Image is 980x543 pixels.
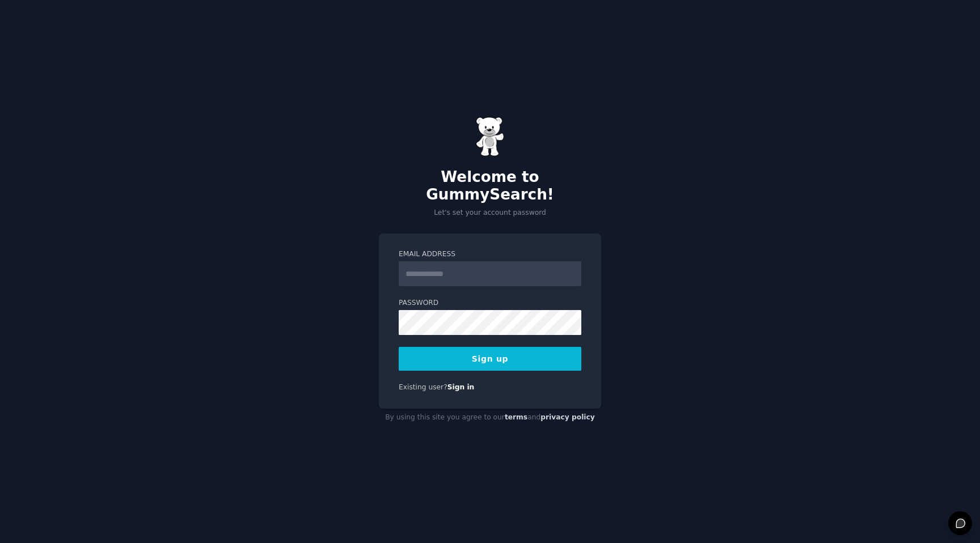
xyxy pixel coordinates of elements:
[379,208,601,218] p: Let's set your account password
[399,298,581,308] label: Password
[540,413,595,421] a: privacy policy
[379,168,601,204] h2: Welcome to GummySearch!
[476,117,504,156] img: Gummy Bear
[505,413,527,421] a: terms
[379,409,601,427] div: By using this site you agree to our and
[399,383,447,391] span: Existing user?
[399,249,581,260] label: Email Address
[447,383,475,391] a: Sign in
[399,347,581,371] button: Sign up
